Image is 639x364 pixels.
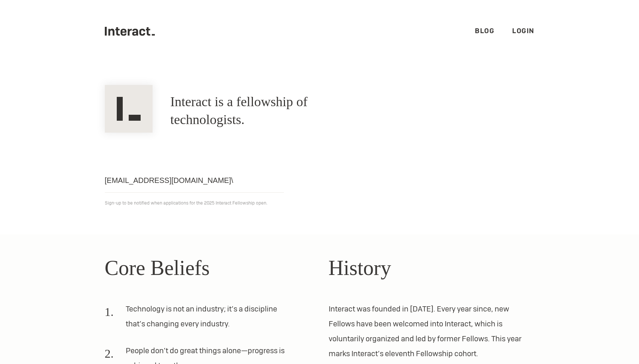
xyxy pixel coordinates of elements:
li: Technology is not an industry; it’s a discipline that’s changing every industry. [105,301,293,337]
h2: History [329,252,535,284]
p: Interact was founded in [DATE]. Every year since, new Fellows have been welcomed into Interact, w... [329,301,535,361]
a: Login [512,26,535,35]
h1: Interact is a fellowship of technologists. [170,93,372,129]
h2: Core Beliefs [105,252,311,284]
a: Blog [475,26,494,35]
img: Interact Logo [105,85,153,133]
p: Sign-up to be notified when applications for the 2025 Interact Fellowship open. [105,199,535,208]
input: Email address... [105,168,284,193]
